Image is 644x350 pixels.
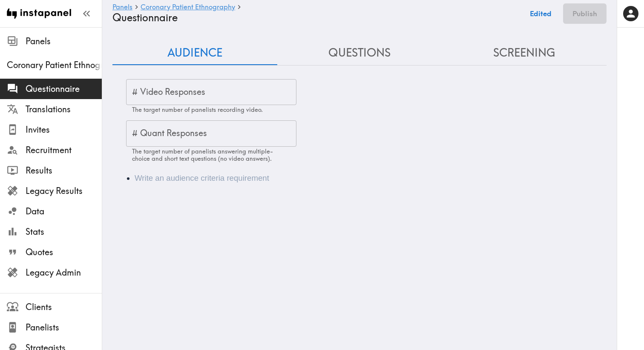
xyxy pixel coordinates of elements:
span: Recruitment [26,144,102,156]
button: Audience [112,41,277,65]
a: Coronary Patient Ethnography [141,3,235,11]
span: Quotes [26,246,102,258]
span: Translations [26,103,102,115]
span: Panelists [26,322,102,333]
span: Coronary Patient Ethnography [7,59,102,71]
span: Legacy Results [26,185,102,197]
span: Questionnaire [26,83,102,95]
button: Screening [442,41,607,65]
span: Panels [26,35,102,47]
h4: Questionnaire [112,11,518,24]
button: Questions [277,41,442,65]
div: Audience [112,162,607,194]
span: Results [26,165,102,176]
div: Questionnaire Audience/Questions/Screening Tab Navigation [112,41,607,65]
span: Invites [26,124,102,136]
span: The target number of panelists recording video. [132,106,263,114]
span: Data [26,205,102,217]
a: Panels [112,3,132,11]
span: Clients [26,301,102,313]
button: Edited [525,3,556,24]
span: Legacy Admin [26,267,102,279]
span: The target number of panelists answering multiple-choice and short text questions (no video answe... [132,148,273,162]
span: Stats [26,226,102,238]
